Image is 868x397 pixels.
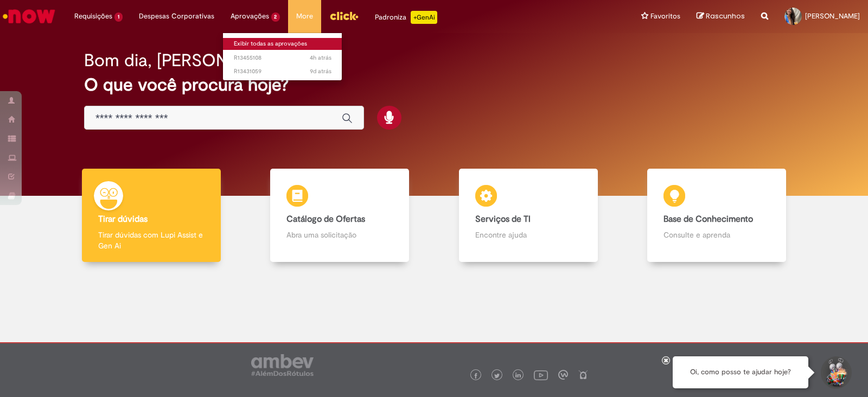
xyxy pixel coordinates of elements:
[234,54,331,62] span: R13455108
[223,52,342,64] a: Aberto R13455108 :
[663,229,770,240] p: Consulte e aprenda
[805,11,860,21] span: [PERSON_NAME]
[286,229,393,240] p: Abra uma solicitação
[139,11,214,22] span: Despesas Corporativas
[673,356,808,388] div: Oi, como posso te ajudar hoje?
[271,12,280,22] span: 2
[663,214,753,225] b: Base de Conhecimento
[310,54,331,62] span: 4h atrás
[231,11,269,22] span: Aprovações
[558,370,568,380] img: logo_footer_workplace.png
[329,8,359,24] img: click_logo_yellow_360x200.png
[98,214,148,225] b: Tirar dúvidas
[578,370,588,380] img: logo_footer_naosei.png
[57,169,246,262] a: Tirar dúvidas Tirar dúvidas com Lupi Assist e Gen Ai
[310,67,331,75] span: 9d atrás
[222,33,343,81] ul: Aprovações
[697,11,745,22] a: Rascunhos
[375,11,437,24] div: Padroniza
[475,229,582,240] p: Encontre ajuda
[819,356,852,389] button: Iniciar Conversa de Suporte
[84,51,292,70] h2: Bom dia, [PERSON_NAME]
[84,75,784,94] h2: O que você procura hoje?
[296,11,313,22] span: More
[411,11,437,24] p: +GenAi
[310,67,331,75] time: 20/08/2025 09:14:25
[706,11,745,21] span: Rascunhos
[1,5,57,27] img: ServiceNow
[534,368,548,382] img: logo_footer_youtube.png
[286,214,365,225] b: Catálogo de Ofertas
[494,373,500,379] img: logo_footer_twitter.png
[251,354,314,376] img: logo_footer_ambev_rotulo_gray.png
[234,67,331,76] span: R13431059
[310,54,331,62] time: 28/08/2025 05:26:39
[223,66,342,78] a: Aberto R13431059 :
[114,12,123,22] span: 1
[623,169,812,262] a: Base de Conhecimento Consulte e aprenda
[475,214,531,225] b: Serviços de TI
[246,169,435,262] a: Catálogo de Ofertas Abra uma solicitação
[98,229,205,251] p: Tirar dúvidas com Lupi Assist e Gen Ai
[74,11,112,22] span: Requisições
[650,11,680,22] span: Favoritos
[473,373,478,379] img: logo_footer_facebook.png
[223,38,342,50] a: Exibir todas as aprovações
[515,373,521,379] img: logo_footer_linkedin.png
[434,169,623,262] a: Serviços de TI Encontre ajuda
